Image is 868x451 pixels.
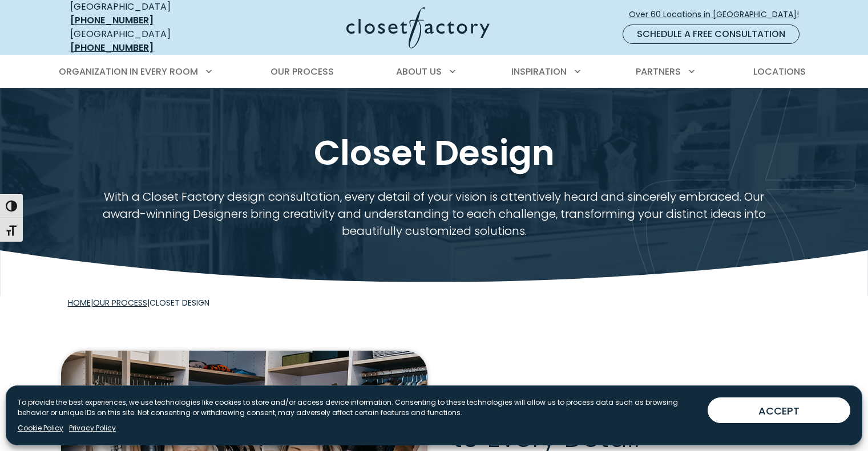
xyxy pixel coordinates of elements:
[68,297,209,308] span: | |
[396,65,442,78] span: About Us
[346,7,490,48] img: Closet Factory Logo
[636,65,681,78] span: Partners
[18,397,699,418] p: To provide the best experiences, we use technologies like cookies to store and/or access device i...
[623,25,800,44] a: Schedule a Free Consultation
[708,397,850,423] button: ACCEPT
[69,423,116,433] a: Privacy Policy
[70,14,154,27] a: [PHONE_NUMBER]
[99,188,769,239] p: With a Closet Factory design consultation, every detail of your vision is attentively heard and s...
[51,56,818,88] nav: Primary Menu
[68,131,801,174] h1: Closet Design
[70,27,236,55] div: [GEOGRAPHIC_DATA]
[70,41,154,54] a: [PHONE_NUMBER]
[629,9,808,21] span: Over 60 Locations in [GEOGRAPHIC_DATA]!
[753,65,806,78] span: Locations
[59,65,198,78] span: Organization in Every Room
[18,423,63,433] a: Cookie Policy
[511,65,567,78] span: Inspiration
[150,297,209,308] span: Closet Design
[68,297,91,308] a: Home
[271,65,334,78] span: Our Process
[628,5,809,25] a: Over 60 Locations in [GEOGRAPHIC_DATA]!
[93,297,147,308] a: Our Process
